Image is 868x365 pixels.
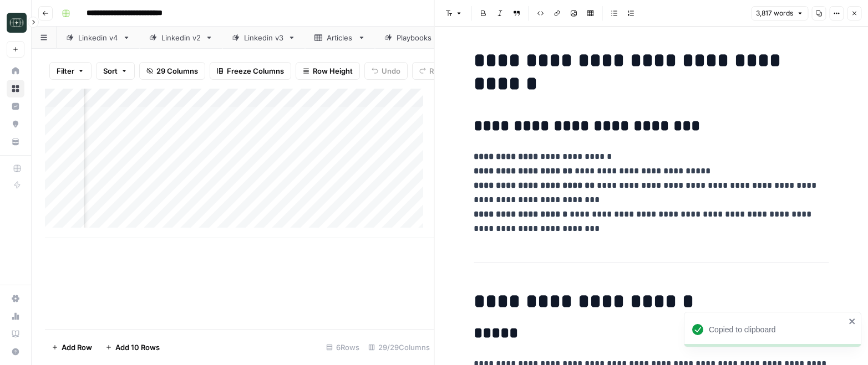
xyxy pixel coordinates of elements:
div: 29/29 Columns [364,338,434,356]
a: Articles [305,27,375,49]
a: Linkedin v3 [222,27,305,49]
button: Row Height [296,62,360,80]
button: Freeze Columns [210,62,291,80]
a: Learning Hub [7,325,24,343]
button: Help + Support [7,343,24,361]
button: close [849,317,856,326]
button: Add 10 Rows [99,338,166,356]
a: Playbooks [375,27,454,49]
div: Linkedin v3 [244,32,283,43]
a: Settings [7,290,24,307]
span: Add 10 Rows [115,342,160,353]
a: Insights [7,97,24,115]
span: 3,817 words [756,8,793,18]
button: Filter [49,62,92,80]
span: Freeze Columns [227,65,284,76]
button: Undo [364,62,408,80]
span: Undo [382,65,400,76]
button: 29 Columns [139,62,205,80]
span: Sort [103,65,118,76]
span: Row Height [313,65,353,76]
a: Linkedin v2 [140,27,222,49]
a: Browse [7,80,24,97]
span: 29 Columns [156,65,198,76]
a: Linkedin v4 [57,27,140,49]
a: Home [7,62,24,80]
div: Articles [327,32,353,43]
img: Catalyst Logo [7,13,27,33]
button: Add Row [45,338,99,356]
button: Sort [96,62,135,80]
div: Linkedin v4 [78,32,118,43]
span: Add Row [62,342,92,353]
div: Linkedin v2 [161,32,201,43]
button: Redo [412,62,454,80]
span: Filter [57,65,74,76]
button: Workspace: Catalyst [7,9,24,37]
a: Usage [7,307,24,325]
a: Opportunities [7,115,24,133]
div: Playbooks [397,32,432,43]
div: Copied to clipboard [709,324,845,335]
a: Your Data [7,133,24,151]
div: 6 Rows [322,338,364,356]
button: 3,817 words [751,6,808,20]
